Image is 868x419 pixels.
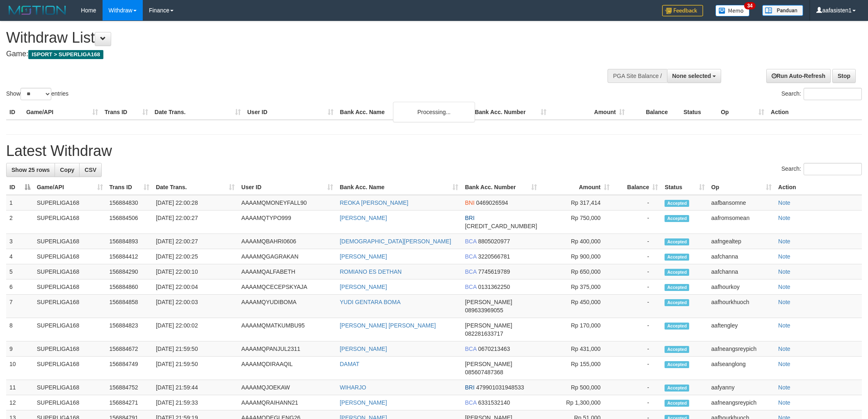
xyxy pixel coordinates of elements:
[393,102,475,122] div: Processing...
[744,2,755,9] span: 34
[613,380,661,395] td: -
[238,195,336,211] td: AAAAMQMONEYFALL90
[340,299,400,305] a: YUDI GENTARA BOMA
[478,284,510,290] span: Copy 0131362250 to clipboard
[708,295,775,318] td: aafhourkhuoch
[106,180,153,195] th: Trans ID: activate to sort column ascending
[613,395,661,410] td: -
[21,88,51,100] select: Showentries
[613,211,661,234] td: -
[708,279,775,295] td: aafhourkoy
[238,341,336,357] td: AAAAMQPANJUL2311
[6,234,34,249] td: 3
[540,234,613,249] td: Rp 400,000
[665,254,689,261] span: Accepted
[708,211,775,234] td: aafromsomean
[6,105,23,120] th: ID
[715,5,750,16] img: Button%20Memo.svg
[665,215,689,222] span: Accepted
[465,346,476,352] span: BCA
[6,341,34,357] td: 9
[55,163,80,177] a: Copy
[340,268,402,275] a: ROMIANO ES DETHAN
[337,105,472,120] th: Bank Acc. Name
[478,268,510,275] span: Copy 7745619789 to clipboard
[613,264,661,279] td: -
[465,330,503,337] span: Copy 082281633717 to clipboard
[778,322,790,329] a: Note
[476,384,524,391] span: Copy 479901031948533 to clipboard
[465,307,503,314] span: Copy 089633969055 to clipboard
[778,284,790,290] a: Note
[106,341,153,357] td: 156884672
[665,238,689,245] span: Accepted
[6,30,571,46] h1: Withdraw List
[6,264,34,279] td: 5
[778,253,790,260] a: Note
[661,180,708,195] th: Status: activate to sort column ascending
[540,211,613,234] td: Rp 750,000
[465,384,474,391] span: BRI
[478,238,510,245] span: Copy 8805020977 to clipboard
[340,238,451,245] a: [DEMOGRAPHIC_DATA][PERSON_NAME]
[34,357,106,380] td: SUPERLIGA168
[238,395,336,410] td: AAAAMQRAIHANN21
[665,385,689,392] span: Accepted
[465,299,512,305] span: [PERSON_NAME]
[153,211,238,234] td: [DATE] 22:00:27
[6,195,34,211] td: 1
[60,167,74,173] span: Copy
[153,279,238,295] td: [DATE] 22:00:04
[34,180,106,195] th: Game/API: activate to sort column ascending
[101,105,151,120] th: Trans ID
[665,400,689,407] span: Accepted
[708,341,775,357] td: aafneangsreypich
[153,180,238,195] th: Date Trans.: activate to sort column ascending
[238,318,336,341] td: AAAAMQMATKUMBU95
[6,380,34,395] td: 11
[540,195,613,211] td: Rp 317,414
[6,211,34,234] td: 2
[708,249,775,264] td: aafchanna
[540,249,613,264] td: Rp 900,000
[540,279,613,295] td: Rp 375,000
[238,180,336,195] th: User ID: activate to sort column ascending
[106,395,153,410] td: 156884271
[608,69,667,83] div: PGA Site Balance /
[665,200,689,207] span: Accepted
[34,380,106,395] td: SUPERLIGA168
[6,249,34,264] td: 4
[238,357,336,380] td: AAAAMQDIRAAQIL
[613,341,661,357] td: -
[465,199,474,206] span: BNI
[34,395,106,410] td: SUPERLIGA168
[34,341,106,357] td: SUPERLIGA168
[151,105,244,120] th: Date Trans.
[665,346,689,353] span: Accepted
[6,279,34,295] td: 6
[340,253,387,260] a: [PERSON_NAME]
[6,143,862,159] h1: Latest Withdraw
[476,199,508,206] span: Copy 0469026594 to clipboard
[106,279,153,295] td: 156884860
[613,249,661,264] td: -
[708,234,775,249] td: aafngealtep
[340,346,387,352] a: [PERSON_NAME]
[153,295,238,318] td: [DATE] 22:00:03
[106,295,153,318] td: 156884858
[471,105,550,120] th: Bank Acc. Number
[628,105,680,120] th: Balance
[540,264,613,279] td: Rp 650,000
[778,299,790,305] a: Note
[804,88,862,100] input: Search:
[336,180,461,195] th: Bank Acc. Name: activate to sort column ascending
[244,105,337,120] th: User ID
[708,195,775,211] td: aafbansomne
[708,357,775,380] td: aafseanglong
[781,88,862,100] label: Search:
[340,284,387,290] a: [PERSON_NAME]
[613,357,661,380] td: -
[540,318,613,341] td: Rp 170,000
[613,195,661,211] td: -
[540,295,613,318] td: Rp 450,000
